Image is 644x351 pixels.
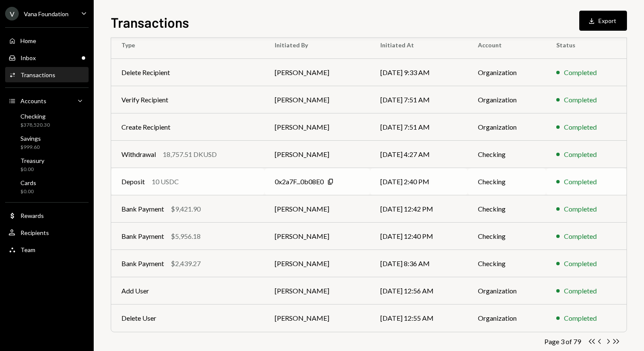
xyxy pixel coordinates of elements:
[121,204,164,214] div: Bank Payment
[564,149,597,160] div: Completed
[564,231,597,241] div: Completed
[370,113,468,141] td: [DATE] 7:51 AM
[564,177,597,187] div: Completed
[20,71,55,78] div: Transactions
[111,32,264,59] th: Type
[20,166,44,173] div: $0.00
[564,67,597,78] div: Completed
[5,67,89,82] a: Transactions
[264,195,370,223] td: [PERSON_NAME]
[370,305,468,332] td: [DATE] 12:55 AM
[20,179,36,186] div: Cards
[121,258,164,269] div: Bank Payment
[564,95,597,105] div: Completed
[5,154,89,175] a: Treasury$0.00
[20,212,44,219] div: Rewards
[5,132,89,153] a: Savings$999.60
[5,242,89,257] a: Team
[5,50,89,65] a: Inbox
[20,135,41,142] div: Savings
[20,122,50,129] div: $378,520.30
[370,141,468,168] td: [DATE] 4:27 AM
[564,313,597,323] div: Completed
[5,208,89,223] a: Rewards
[111,14,189,31] h1: Transactions
[20,188,36,195] div: $0.00
[264,223,370,250] td: [PERSON_NAME]
[468,32,546,59] th: Account
[121,231,164,241] div: Bank Payment
[370,86,468,113] td: [DATE] 7:51 AM
[20,229,49,236] div: Recipients
[20,246,35,253] div: Team
[5,225,89,240] a: Recipients
[111,277,264,305] td: Add User
[5,110,89,131] a: Checking$378,520.30
[544,337,581,345] div: Page 3 of 79
[5,93,89,108] a: Accounts
[370,59,468,86] td: [DATE] 9:33 AM
[121,177,145,187] div: Deposit
[564,122,597,132] div: Completed
[468,141,546,168] td: Checking
[468,250,546,277] td: Checking
[370,195,468,223] td: [DATE] 12:42 PM
[468,277,546,305] td: Organization
[370,250,468,277] td: [DATE] 8:36 AM
[370,32,468,59] th: Initiated At
[5,177,89,197] a: Cards$0.00
[20,144,41,151] div: $999.60
[264,141,370,168] td: [PERSON_NAME]
[121,149,156,160] div: Withdrawal
[20,54,36,61] div: Inbox
[163,149,217,160] div: 18,757.51 DKUSD
[275,177,324,187] div: 0x2a7F...0b08E0
[468,168,546,195] td: Checking
[171,204,201,214] div: $9,421.90
[579,11,627,31] button: Export
[264,86,370,113] td: [PERSON_NAME]
[152,177,179,187] div: 10 USDC
[370,168,468,195] td: [DATE] 2:40 PM
[111,305,264,332] td: Delete User
[5,33,89,48] a: Home
[111,113,264,141] td: Create Recipient
[564,258,597,269] div: Completed
[468,195,546,223] td: Checking
[264,250,370,277] td: [PERSON_NAME]
[370,277,468,305] td: [DATE] 12:56 AM
[264,32,370,59] th: Initiated By
[546,32,627,59] th: Status
[20,113,50,120] div: Checking
[370,223,468,250] td: [DATE] 12:40 PM
[564,286,597,296] div: Completed
[171,258,201,269] div: $2,439.27
[171,231,201,241] div: $5,956.18
[5,7,19,20] div: V
[468,305,546,332] td: Organization
[264,277,370,305] td: [PERSON_NAME]
[468,86,546,113] td: Organization
[111,86,264,113] td: Verify Recipient
[20,97,46,104] div: Accounts
[20,37,36,44] div: Home
[24,10,69,17] div: Vana Foundation
[111,59,264,86] td: Delete Recipient
[468,113,546,141] td: Organization
[564,204,597,214] div: Completed
[20,157,44,164] div: Treasury
[264,59,370,86] td: [PERSON_NAME]
[468,59,546,86] td: Organization
[264,305,370,332] td: [PERSON_NAME]
[264,113,370,141] td: [PERSON_NAME]
[468,223,546,250] td: Checking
